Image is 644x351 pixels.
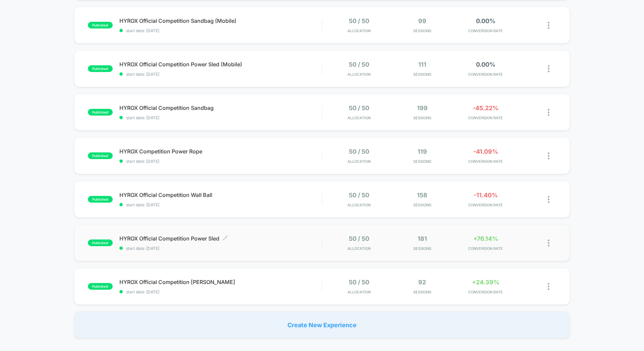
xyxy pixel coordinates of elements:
span: published [88,22,113,28]
span: start date: [DATE] [119,159,322,164]
span: CONVERSION RATE [455,72,516,77]
span: 50 / 50 [349,192,369,199]
img: close [548,152,549,159]
span: 50 / 50 [349,61,369,68]
span: -45.22% [473,104,498,112]
span: start date: [DATE] [119,28,322,33]
img: close [548,109,549,116]
img: close [548,65,549,72]
span: start date: [DATE] [119,202,322,207]
span: CONVERSION RATE [455,290,516,294]
img: close [548,196,549,203]
span: HYROX Official Competition Power Sled (Mobile) [119,61,322,68]
span: Sessions [392,28,452,33]
span: HYROX Official Competition Power Sled [119,235,322,242]
div: Create New Experience [74,311,570,338]
span: published [88,196,113,203]
span: published [88,239,113,246]
span: published [88,109,113,116]
span: +24.39% [472,279,499,286]
span: Allocation [347,290,371,294]
span: 50 / 50 [349,17,369,24]
span: 99 [418,17,426,24]
span: Allocation [347,72,371,77]
span: 111 [418,61,426,68]
span: +76.14% [473,235,498,242]
span: -11.40% [474,192,498,199]
span: CONVERSION RATE [455,246,516,251]
img: close [548,239,549,247]
span: 50 / 50 [349,235,369,242]
span: 0.00% [476,61,495,68]
span: -41.09% [473,148,498,155]
span: Sessions [392,159,452,164]
span: Allocation [347,246,371,251]
span: Sessions [392,246,452,251]
span: 50 / 50 [349,279,369,286]
span: CONVERSION RATE [455,116,516,120]
span: HYROX Official Competition Sandbag (Mobile) [119,17,322,24]
span: 0.00% [476,17,495,24]
span: 181 [418,235,427,242]
span: HYROX Official Competition Sandbag [119,104,322,111]
span: Allocation [347,116,371,120]
span: CONVERSION RATE [455,28,516,33]
span: CONVERSION RATE [455,203,516,207]
span: published [88,152,113,159]
span: HYROX Competition Power Rope [119,148,322,155]
span: 92 [418,279,426,286]
span: Allocation [347,203,371,207]
span: HYROX Official Competition [PERSON_NAME] [119,279,322,285]
img: close [548,22,549,29]
span: published [88,65,113,72]
span: 50 / 50 [349,148,369,155]
span: start date: [DATE] [119,289,322,294]
span: Sessions [392,72,452,77]
span: published [88,283,113,290]
span: start date: [DATE] [119,72,322,77]
span: 199 [417,104,428,112]
span: 158 [417,192,427,199]
span: Sessions [392,290,452,294]
img: close [548,283,549,290]
span: start date: [DATE] [119,246,322,251]
span: start date: [DATE] [119,115,322,120]
span: Sessions [392,203,452,207]
span: Allocation [347,159,371,164]
span: CONVERSION RATE [455,159,516,164]
span: 119 [418,148,427,155]
span: Sessions [392,116,452,120]
span: HYROX Official Competition Wall Ball [119,192,322,198]
span: 50 / 50 [349,104,369,112]
span: Allocation [347,28,371,33]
